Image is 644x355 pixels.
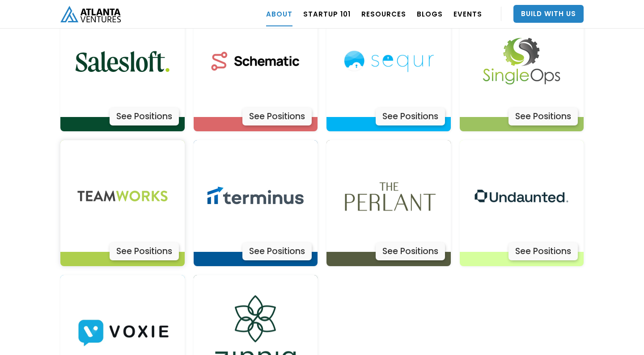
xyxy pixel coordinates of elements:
[508,242,578,260] div: See Positions
[194,140,318,266] a: Actively LearnSee Positions
[460,5,584,131] a: Actively LearnSee Positions
[508,108,578,125] div: See Positions
[199,140,311,252] img: Actively Learn
[326,5,451,131] a: Actively LearnSee Positions
[266,1,292,26] a: ABOUT
[60,5,185,131] a: Actively LearnSee Positions
[303,1,351,26] a: Startup 101
[110,242,179,260] div: See Positions
[333,5,445,117] img: Actively Learn
[199,5,311,117] img: Actively Learn
[242,242,312,260] div: See Positions
[67,140,178,252] img: Actively Learn
[60,140,185,266] a: Actively LearnSee Positions
[361,1,406,26] a: RESOURCES
[110,108,179,125] div: See Positions
[376,108,445,125] div: See Positions
[453,1,482,26] a: EVENTS
[466,5,577,117] img: Actively Learn
[417,1,443,26] a: BLOGS
[67,5,178,117] img: Actively Learn
[460,140,584,266] a: Actively LearnSee Positions
[242,108,312,125] div: See Positions
[513,5,584,23] a: Build With Us
[376,242,445,260] div: See Positions
[194,5,318,131] a: Actively LearnSee Positions
[333,140,445,252] img: Actively Learn
[326,140,451,266] a: Actively LearnSee Positions
[466,140,577,252] img: Actively Learn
